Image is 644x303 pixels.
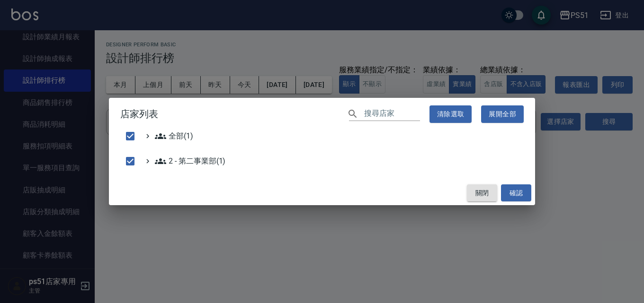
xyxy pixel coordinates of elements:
span: 2 - 第二事業部(1) [155,156,225,167]
input: 搜尋店家 [364,107,420,121]
button: 確認 [501,184,531,202]
button: 清除選取 [429,105,472,123]
span: 全部(1) [155,130,193,142]
button: 展開全部 [481,105,524,123]
h2: 店家列表 [109,98,535,130]
button: 關閉 [467,184,497,202]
